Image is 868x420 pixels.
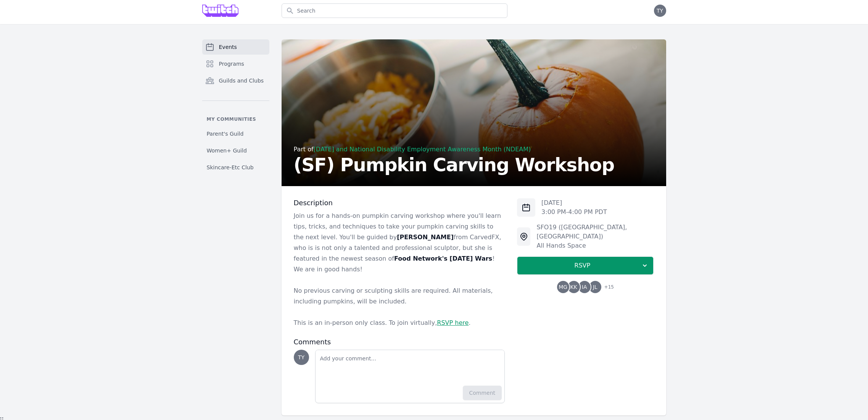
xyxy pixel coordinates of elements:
[523,261,641,270] span: RSVP
[202,127,269,141] a: Parent's Guild
[219,77,264,84] span: Guilds and Clubs
[202,161,269,174] a: Skincare-Etc Club
[282,3,507,18] input: Search
[517,256,654,275] button: RSVP
[294,198,505,208] h3: Description
[541,198,607,208] p: [DATE]
[294,285,505,307] p: No previous carving or sculpting skills are required. All materials, including pumpkins, will be ...
[202,39,269,174] nav: Sidebar
[207,147,247,154] span: Women+ Guild
[294,156,614,174] h2: (SF) Pumpkin Carving Workshop
[202,39,269,55] a: Events
[207,130,244,138] span: Parent's Guild
[294,318,505,328] p: This is an in-person only class. To join virtually, .
[202,56,269,71] a: Programs
[437,319,469,326] a: RSVP here
[314,146,531,153] a: [DATE] and National Disability Employment Awareness Month (NDEAM)
[657,8,663,13] span: TY
[536,241,654,250] div: All Hands Space
[219,60,244,68] span: Programs
[463,386,502,400] button: Comment
[294,337,505,347] h3: Comments
[654,5,666,17] button: TY
[298,355,304,360] span: TY
[593,284,597,290] span: JL
[294,211,505,275] p: Join us for a hands-on pumpkin carving workshop where you'll learn tips, tricks, and techniques t...
[394,255,492,262] strong: Food Network's [DATE] Wars
[294,145,614,154] div: Part of
[570,284,577,290] span: KK
[582,284,587,290] span: IA
[202,116,269,122] p: My communities
[600,282,614,293] span: + 15
[207,164,254,171] span: Skincare-Etc Club
[219,43,237,51] span: Events
[541,208,607,217] p: 3:00 PM - 4:00 PM PDT
[397,234,454,241] strong: [PERSON_NAME]
[202,144,269,157] a: Women+ Guild
[559,284,567,290] span: MG
[202,73,269,88] a: Guilds and Clubs
[202,5,239,17] img: Grove
[536,223,654,241] div: SFO19 ([GEOGRAPHIC_DATA], [GEOGRAPHIC_DATA])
